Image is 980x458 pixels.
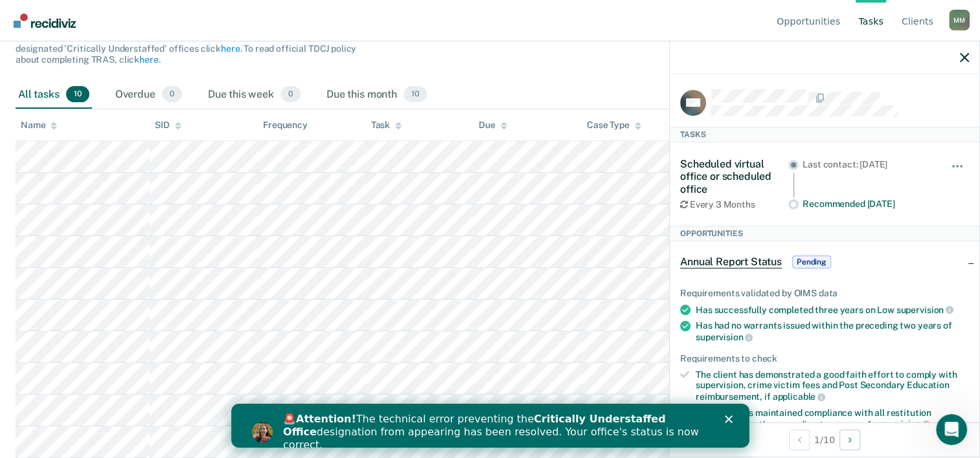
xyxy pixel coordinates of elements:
[696,408,969,430] div: The client has maintained compliance with all restitution obligations for the preceding two years of
[896,305,953,315] span: supervision
[696,304,969,316] div: Has successfully completed three years on Low
[494,12,507,19] div: Close
[221,43,240,54] a: here
[162,86,182,103] span: 0
[680,288,969,299] div: Requirements validated by OIMS data
[65,9,125,21] b: Attention!
[139,54,158,65] a: here
[205,81,303,109] div: Due this week
[803,159,933,170] div: Last contact: [DATE]
[936,414,967,445] iframe: Intercom live chat
[696,369,969,402] div: The client has demonstrated a good faith effort to comply with supervision, crime victim fees and...
[873,419,930,429] span: supervision
[792,256,831,268] span: Pending
[52,9,435,34] b: Critically Understaffed Office
[670,226,979,241] div: Opportunities
[696,320,969,342] div: Has had no warrants issued within the preceding two years of
[16,81,92,109] div: All tasks
[155,120,181,131] div: SID
[680,199,788,210] div: Every 3 Months
[670,127,979,142] div: Tasks
[680,158,788,195] div: Scheduled virtual office or scheduled office
[52,9,477,48] div: 🚨 The technical error preventing the designation from appearing has been resolved. Your office's ...
[231,404,749,448] iframe: Intercom live chat banner
[21,120,57,131] div: Name
[280,86,301,103] span: 0
[696,332,753,342] span: supervision
[670,241,979,283] div: Annual Report StatusPending
[803,199,933,210] div: Recommended [DATE]
[670,422,979,457] div: 1 / 10
[66,86,89,103] span: 10
[773,391,825,402] span: applicable
[680,256,782,268] span: Annual Report Status
[587,120,641,131] div: Case Type
[789,430,810,450] button: Previous Client
[113,81,185,109] div: Overdue
[680,353,969,364] div: Requirements to check
[404,86,427,103] span: 10
[949,10,970,30] button: Profile dropdown button
[324,81,429,109] div: Due this month
[479,120,507,131] div: Due
[263,120,308,131] div: Frequency
[16,11,357,65] span: The clients listed below have upcoming requirements due this month that have not yet been complet...
[14,14,76,28] img: Recidiviz
[949,10,970,30] div: M M
[371,120,402,131] div: Task
[839,430,860,450] button: Next Client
